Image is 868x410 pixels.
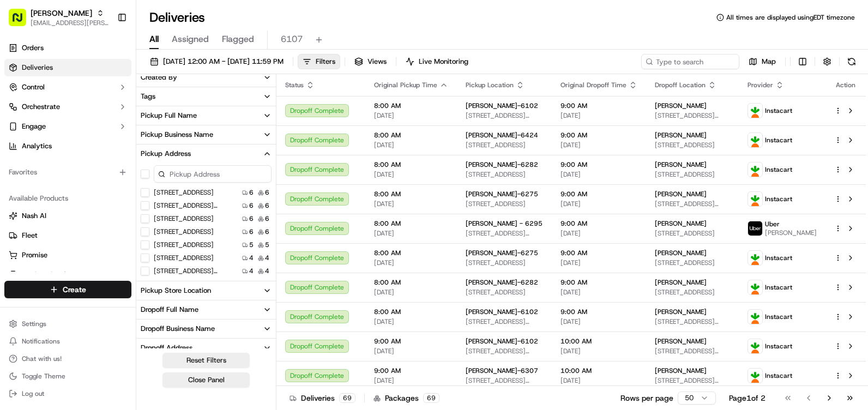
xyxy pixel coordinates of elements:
span: [STREET_ADDRESS][PERSON_NAME] [655,200,730,208]
img: profile_instacart_ahold_partner.png [748,162,762,177]
label: [STREET_ADDRESS] [154,254,214,262]
button: Dropoff Address [136,339,276,357]
span: [STREET_ADDRESS][PERSON_NAME] [466,376,543,385]
button: Map [744,54,781,69]
button: Nash AI [4,207,131,225]
span: Orchestrate [22,102,60,112]
span: Instacart [765,312,792,321]
span: 6 [265,188,269,197]
span: [PERSON_NAME] [31,8,92,19]
span: Status [285,81,304,89]
div: Action [834,81,857,89]
span: 10:00 AM [560,366,637,375]
span: 6 [249,227,254,236]
span: Pickup Location [466,81,514,89]
span: [DATE] [560,258,637,267]
a: Promise [9,250,127,260]
span: Uber [765,220,780,228]
button: Product Catalog [4,266,131,284]
span: [DATE] [560,347,637,355]
a: Deliveries [4,59,131,76]
span: Live Monitoring [419,57,468,67]
span: [STREET_ADDRESS][PERSON_NAME] [466,347,543,355]
button: Engage [4,118,131,135]
span: 8:00 AM [374,101,448,110]
span: [PERSON_NAME] [655,160,707,169]
a: 💻API Documentation [88,154,179,173]
span: [PERSON_NAME]-6282 [466,160,538,169]
span: [DATE] [374,317,448,326]
span: [DATE] [374,170,448,179]
button: Created By [136,68,276,87]
span: Flagged [222,33,254,46]
span: [PERSON_NAME] [655,101,707,110]
label: [STREET_ADDRESS][PERSON_NAME] [154,267,224,275]
span: [PERSON_NAME]-6282 [466,278,538,287]
span: 8:00 AM [374,190,448,198]
img: profile_instacart_ahold_partner.png [748,133,762,147]
span: [DATE] [560,376,637,385]
span: [STREET_ADDRESS][PERSON_NAME][PERSON_NAME] [655,317,730,326]
span: [PERSON_NAME]-6275 [466,190,538,198]
span: [PERSON_NAME] [655,249,707,257]
span: 9:00 AM [560,249,637,257]
button: Pickup Store Location [136,281,276,300]
img: profile_instacart_ahold_partner.png [748,251,762,265]
span: [PERSON_NAME]-6307 [466,366,538,375]
span: [PERSON_NAME]-6102 [466,337,538,346]
span: [STREET_ADDRESS][PERSON_NAME] [466,229,543,238]
span: 9:00 AM [560,219,637,228]
span: Instacart [765,342,792,351]
p: Welcome 👋 [11,44,198,61]
span: All times are displayed using EDT timezone [726,13,855,22]
span: Provider [748,81,773,89]
span: [STREET_ADDRESS][PERSON_NAME][PERSON_NAME] [655,376,730,385]
span: [STREET_ADDRESS] [655,170,730,179]
span: All [149,33,159,46]
span: [DATE] [374,376,448,385]
span: Dropoff Location [655,81,706,89]
span: [DATE] 12:00 AM - [DATE] 11:59 PM [163,57,284,67]
span: 6107 [281,33,303,46]
span: 9:00 AM [374,366,448,375]
span: [PERSON_NAME] [655,366,707,375]
button: Notifications [4,334,131,349]
span: Assigned [172,33,209,46]
span: 4 [265,267,269,275]
a: Fleet [9,231,127,240]
span: Engage [22,122,46,131]
span: [STREET_ADDRESS][PERSON_NAME] [466,111,543,120]
span: Promise [22,250,47,260]
button: Orchestrate [4,98,131,116]
label: [STREET_ADDRESS] [154,188,214,197]
a: 📗Knowledge Base [7,154,88,173]
span: 6 [265,201,269,210]
label: [STREET_ADDRESS][PERSON_NAME] [154,201,224,210]
span: [PERSON_NAME]-6275 [466,249,538,257]
span: [DATE] [560,317,637,326]
button: Reset Filters [162,353,250,368]
button: Dropoff Full Name [136,300,276,319]
span: [PERSON_NAME] [655,219,707,228]
img: profile_instacart_ahold_partner.png [748,339,762,353]
div: Dropoff Address [141,343,192,353]
div: 69 [423,393,439,403]
span: [DATE] [560,111,637,120]
span: Filters [316,57,335,67]
div: Available Products [4,190,131,207]
span: Nash AI [22,211,46,221]
span: [PERSON_NAME]-6102 [466,101,538,110]
span: Map [762,57,776,67]
img: profile_instacart_ahold_partner.png [748,310,762,324]
button: Toggle Theme [4,369,131,384]
span: 4 [249,267,254,275]
span: Log out [22,389,44,398]
img: profile_instacart_ahold_partner.png [748,369,762,383]
button: Refresh [844,54,859,69]
a: Powered byPylon [77,184,132,193]
div: Dropoff Full Name [141,305,198,315]
span: 4 [265,254,269,262]
a: Analytics [4,137,131,155]
button: [PERSON_NAME][EMAIL_ADDRESS][PERSON_NAME][DOMAIN_NAME] [4,4,113,31]
span: [DATE] [374,258,448,267]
